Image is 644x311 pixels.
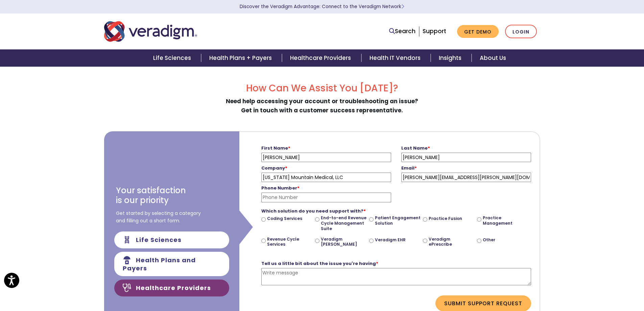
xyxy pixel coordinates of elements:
[261,193,391,202] input: Phone Number
[321,237,366,247] label: Veradigm [PERSON_NAME]
[509,80,636,303] iframe: Drift Chat Widget
[435,295,531,311] button: Submit Support Request
[483,237,495,243] label: Other
[104,83,540,94] h2: How Can We Assist You [DATE]?
[429,237,474,247] label: Veradigm ePrescribe
[261,165,287,171] strong: Company
[375,215,421,226] label: Patient Engagement Solution
[429,216,462,221] label: Practice Fusion
[104,20,197,43] img: Veradigm logo
[261,185,300,191] strong: Phone Number
[472,49,514,67] a: About Us
[483,215,528,226] label: Practice Management
[321,215,366,231] label: End-to-end Revenue Cycle Management Suite
[261,208,366,214] strong: Which solution do you need support with?
[282,49,361,67] a: Healthcare Providers
[226,97,418,114] strong: Need help accessing your account or troubleshooting an issue? Get in touch with a customer succes...
[361,49,431,67] a: Health IT Vendors
[261,173,391,182] input: Company
[375,237,406,243] label: Veradigm EHR
[401,145,430,151] strong: Last Name
[431,49,472,67] a: Insights
[267,237,313,247] label: Revenue Cycle Services
[261,153,391,162] input: First Name
[116,209,201,225] span: Get started by selecting a category and filling out a short form.
[505,25,537,39] a: Login
[145,49,201,67] a: Life Sciences
[457,25,499,38] a: Get Demo
[389,27,415,36] a: Search
[401,165,417,171] strong: Email
[267,216,302,221] label: Coding Services
[116,186,186,205] h3: Your satisfaction is our priority
[423,27,446,35] a: Support
[261,145,290,151] strong: First Name
[401,173,531,182] input: firstlastname@website.com
[401,153,531,162] input: Last Name
[261,260,378,267] strong: Tell us a little bit about the issue you're having
[201,49,282,67] a: Health Plans + Payers
[401,3,404,10] span: Learn More
[240,3,404,10] a: Discover the Veradigm Advantage: Connect to the Veradigm NetworkLearn More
